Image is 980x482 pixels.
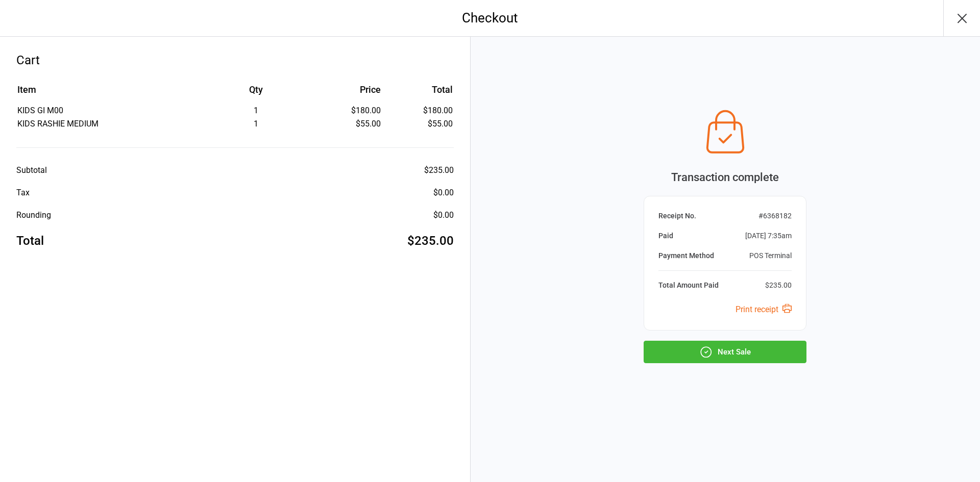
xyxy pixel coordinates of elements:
th: Total [385,83,452,104]
div: Cart [16,51,454,69]
div: $0.00 [433,209,454,221]
th: Item [17,83,203,104]
span: KIDS GI M00 [17,106,63,115]
div: Tax [16,187,30,199]
div: $235.00 [407,232,454,250]
div: Transaction complete [644,169,806,186]
div: $235.00 [765,280,792,291]
td: $55.00 [385,118,452,130]
div: $55.00 [309,118,381,130]
div: # 6368182 [758,211,792,221]
div: 1 [204,118,308,130]
div: $0.00 [433,187,454,199]
span: KIDS RASHIE MEDIUM [17,119,99,129]
div: POS Terminal [749,250,792,261]
div: Paid [658,231,673,241]
div: Price [309,83,381,96]
div: 1 [204,105,308,117]
div: $235.00 [424,164,454,176]
a: Print receipt [736,305,792,314]
div: Receipt No. [658,211,696,221]
div: Subtotal [16,164,47,176]
th: Qty [204,83,308,104]
div: Rounding [16,209,51,221]
td: $180.00 [385,105,452,117]
div: Payment Method [658,250,714,261]
button: Next Sale [644,341,806,363]
div: Total Amount Paid [658,280,719,291]
div: Total [16,232,44,250]
div: $180.00 [309,105,381,117]
div: [DATE] 7:35am [745,231,792,241]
